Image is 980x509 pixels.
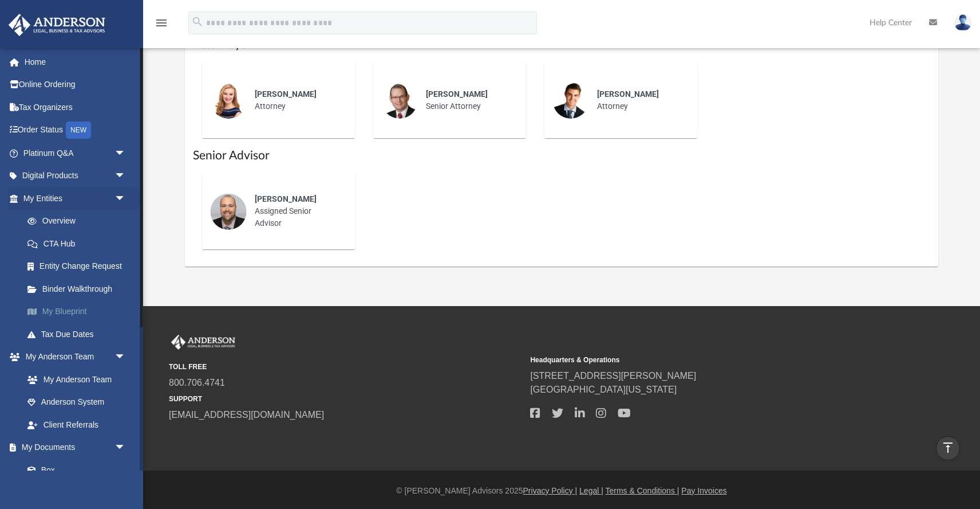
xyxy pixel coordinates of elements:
div: © [PERSON_NAME] Advisors 2025 [143,485,980,497]
span: arrow_drop_down [114,346,137,369]
a: Legal | [579,486,603,495]
span: [PERSON_NAME] [255,194,317,203]
span: arrow_drop_down [114,436,137,460]
i: vertical_align_top [941,441,955,455]
a: Home [8,50,143,73]
img: thumbnail [210,82,247,119]
a: Terms & Conditions | [606,486,679,495]
span: [PERSON_NAME] [597,89,659,99]
a: Online Ordering [8,73,143,96]
i: menu [155,16,168,30]
a: [GEOGRAPHIC_DATA][US_STATE] [530,385,677,394]
a: Client Referrals [16,413,137,436]
img: thumbnail [552,82,589,119]
a: Platinum Q&Aarrow_drop_down [8,142,143,165]
a: CTA Hub [16,232,143,255]
a: Order StatusNEW [8,119,143,142]
a: My Documentsarrow_drop_down [8,436,137,459]
div: Attorney [247,80,347,120]
a: Tax Due Dates [16,323,143,346]
a: Digital Productsarrow_drop_down [8,165,143,187]
img: thumbnail [381,82,418,119]
a: Pay Invoices [681,486,726,495]
a: Privacy Policy | [523,486,578,495]
div: Attorney [589,80,689,120]
a: Anderson System [16,391,137,414]
img: User Pic [954,14,971,31]
img: Anderson Advisors Platinum Portal [5,14,109,36]
div: NEW [66,122,91,139]
a: Tax Organizers [8,96,143,119]
a: My Blueprint [16,300,143,323]
small: Headquarters & Operations [530,355,883,365]
a: My Anderson Teamarrow_drop_down [8,346,137,369]
small: SUPPORT [169,394,522,404]
img: thumbnail [210,193,247,230]
a: Overview [16,210,143,233]
a: [STREET_ADDRESS][PERSON_NAME] [530,371,696,381]
a: Binder Walkthrough [16,277,143,300]
a: vertical_align_top [936,436,960,460]
span: [PERSON_NAME] [426,89,488,99]
span: arrow_drop_down [114,165,137,188]
a: My Anderson Team [16,368,132,391]
span: arrow_drop_down [114,187,137,210]
a: Entity Change Request [16,255,143,278]
div: Assigned Senior Advisor [247,185,347,237]
h1: Senior Advisor [193,147,930,164]
a: [EMAIL_ADDRESS][DOMAIN_NAME] [169,410,324,420]
a: menu [155,22,168,30]
a: 800.706.4741 [169,378,225,387]
span: arrow_drop_down [114,142,137,165]
img: Anderson Advisors Platinum Portal [169,335,238,350]
div: Senior Attorney [418,80,518,120]
a: Box [16,459,132,481]
small: TOLL FREE [169,362,522,372]
a: My Entitiesarrow_drop_down [8,187,143,210]
span: [PERSON_NAME] [255,89,317,99]
i: search [191,15,204,28]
